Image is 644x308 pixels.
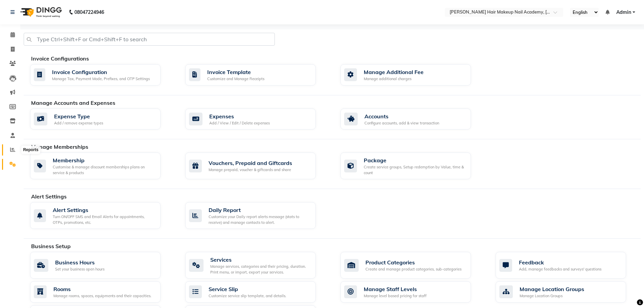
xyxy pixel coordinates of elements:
[209,293,286,299] div: Customize service slip template, and details.
[55,266,104,272] div: Set your business open hours
[364,112,439,120] div: Accounts
[340,252,485,279] a: Product CategoriesCreate and manage product categories, sub-categories
[24,33,275,46] input: Type Ctrl+Shift+F or Cmd+Shift+F to search
[496,252,641,279] a: FeedbackAdd, manage feedbacks and surveys' questions
[210,256,310,264] div: Services
[209,120,270,126] div: Add / View / Edit / Delete expenses
[520,285,584,293] div: Manage Location Groups
[53,164,155,175] div: Customise & manage discount memberships plans on service & products
[364,120,439,126] div: Configure accounts, add & view transaction
[52,68,150,76] div: Invoice Configuration
[209,214,310,225] div: Customize your Daily report alerts message (stats to receive) and manage contacts to alert.
[207,76,264,82] div: Customize and Manage Receipts
[74,3,104,22] b: 08047224946
[365,258,461,266] div: Product Categories
[496,281,641,303] a: Manage Location GroupsManage Location Groups
[30,64,175,86] a: Invoice ConfigurationManage Tax, Payment Mode, Prefixes, and OTP Settings
[17,3,64,22] img: logo
[55,258,104,266] div: Business Hours
[616,9,631,16] span: Admin
[53,156,155,164] div: Membership
[209,206,310,214] div: Daily Report
[21,146,40,154] div: Reports
[53,206,155,214] div: Alert Settings
[209,285,286,293] div: Service Slip
[30,152,175,179] a: MembershipCustomise & manage discount memberships plans on service & products
[53,214,155,225] div: Turn ON/OFF SMS and Email Alerts for appointments, OTPs, promotions, etc.
[364,156,466,164] div: Package
[209,159,292,167] div: Vouchers, Prepaid and Giftcards
[364,164,466,175] div: Create service groups, Setup redemption by Value, time & count
[364,68,424,76] div: Manage Additional Fee
[519,266,601,272] div: Add, manage feedbacks and surveys' questions
[364,293,427,299] div: Manage level based pricing for staff
[340,152,485,179] a: PackageCreate service groups, Setup redemption by Value, time & count
[30,252,175,279] a: Business HoursSet your business open hours
[185,64,330,86] a: Invoice TemplateCustomize and Manage Receipts
[209,167,292,173] div: Manage prepaid, voucher & giftcards and share
[185,281,330,303] a: Service SlipCustomize service slip template, and details.
[209,112,270,120] div: Expenses
[54,112,103,120] div: Expense Type
[340,281,485,303] a: Manage Staff LevelsManage level based pricing for staff
[30,109,175,130] a: Expense TypeAdd / remove expense types
[520,293,584,299] div: Manage Location Groups
[54,120,103,126] div: Add / remove expense types
[53,293,151,299] div: Manage rooms, spaces, equipments and their capacities.
[185,109,330,130] a: ExpensesAdd / View / Edit / Delete expenses
[53,285,151,293] div: Rooms
[185,152,330,179] a: Vouchers, Prepaid and GiftcardsManage prepaid, voucher & giftcards and share
[210,264,310,275] div: Manage services, categories and their pricing, duration. Print menu, or import, export your servi...
[340,109,485,130] a: AccountsConfigure accounts, add & view transaction
[519,258,601,266] div: Feedback
[52,76,150,82] div: Manage Tax, Payment Mode, Prefixes, and OTP Settings
[185,252,330,279] a: ServicesManage services, categories and their pricing, duration. Print menu, or import, export yo...
[364,76,424,82] div: Manage additional charges
[207,68,264,76] div: Invoice Template
[185,202,330,229] a: Daily ReportCustomize your Daily report alerts message (stats to receive) and manage contacts to ...
[30,281,175,303] a: RoomsManage rooms, spaces, equipments and their capacities.
[365,266,461,272] div: Create and manage product categories, sub-categories
[340,64,485,86] a: Manage Additional FeeManage additional charges
[364,285,427,293] div: Manage Staff Levels
[30,202,175,229] a: Alert SettingsTurn ON/OFF SMS and Email Alerts for appointments, OTPs, promotions, etc.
